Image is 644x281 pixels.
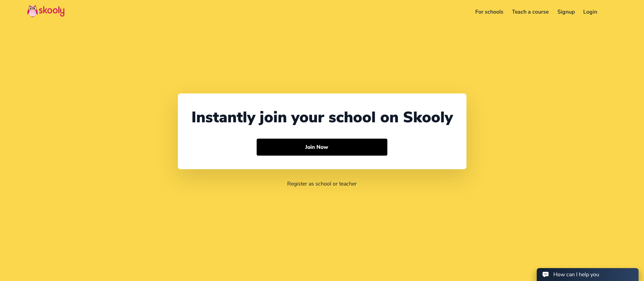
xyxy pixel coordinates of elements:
button: Join Now [257,139,387,156]
img: Skooly [27,4,65,18]
a: Register as school or teacher [287,180,357,188]
a: Login [579,6,602,17]
a: Signup [553,6,579,17]
a: For schools [471,6,508,17]
a: Teach a course [508,6,553,17]
div: Instantly join your school on Skooly [191,107,453,128]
